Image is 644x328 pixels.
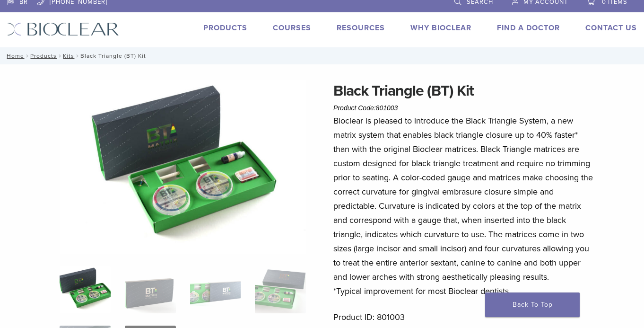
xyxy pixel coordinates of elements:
[30,53,57,59] a: Products
[203,23,247,33] a: Products
[4,53,24,59] a: Home
[585,23,637,33] a: Contact Us
[333,310,596,324] p: Product ID: 801003
[333,104,398,112] span: Product Code:
[333,114,596,298] p: Bioclear is pleased to introduce the Black Triangle System, a new matrix system that enables blac...
[410,23,471,33] a: Why Bioclear
[24,53,30,58] span: /
[60,80,306,254] img: Intro Black Triangle Kit-6 - Copy
[125,266,176,313] img: Black Triangle (BT) Kit - Image 2
[485,293,580,317] a: Back To Top
[74,53,80,58] span: /
[376,104,398,112] span: 801003
[255,266,306,313] img: Black Triangle (BT) Kit - Image 4
[7,22,119,36] img: Bioclear
[60,266,111,313] img: Intro-Black-Triangle-Kit-6-Copy-e1548792917662-324x324.jpg
[497,23,560,33] a: Find A Doctor
[190,266,241,313] img: Black Triangle (BT) Kit - Image 3
[337,23,385,33] a: Resources
[63,53,74,59] a: Kits
[57,53,63,58] span: /
[273,23,311,33] a: Courses
[333,80,596,102] h1: Black Triangle (BT) Kit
